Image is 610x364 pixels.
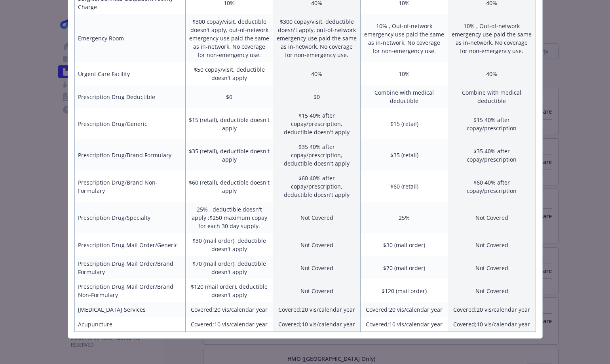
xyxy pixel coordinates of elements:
[74,317,186,332] td: Acupuncture
[186,279,273,302] td: $120 (mail order), deductible doesn't apply
[186,233,273,256] td: $30 (mail order), deductible doesn't apply
[448,139,536,171] td: $35 40% after copay/prescription
[186,202,273,233] td: 25% , deductible doesn't apply ;$250 maximum copay for each 30 day supply.
[273,233,361,256] td: Not Covered
[448,279,536,302] td: Not Covered
[361,317,448,332] td: Covered;10 vis/calendar year
[186,302,273,317] td: Covered;20 vis/calendar year
[273,85,361,108] td: $0
[273,302,361,317] td: Covered;20 vis/calendar year
[74,171,186,202] td: Prescription Drug/Brand Non-Formulary
[448,302,536,317] td: Covered;20 vis/calendar year
[273,279,361,302] td: Not Covered
[273,171,361,202] td: $60 40% after copay/prescription, deductible doesn't apply
[74,279,186,302] td: Prescription Drug Mail Order/Brand Non-Formulary
[361,256,448,279] td: $70 (mail order)
[74,139,186,171] td: Prescription Drug/Brand Formulary
[448,202,536,233] td: Not Covered
[74,256,186,279] td: Prescription Drug Mail Order/Brand Formulary
[361,62,448,85] td: 10%
[186,256,273,279] td: $70 (mail order), deductible doesn't apply
[273,139,361,171] td: $35 40% after copay/prescription, deductible doesn't apply
[448,317,536,332] td: Covered;10 vis/calendar year
[273,317,361,332] td: Covered;10 vis/calendar year
[186,85,273,108] td: $0
[448,256,536,279] td: Not Covered
[74,62,186,85] td: Urgent Care Facility
[74,108,186,139] td: Prescription Drug/Generic
[74,233,186,256] td: Prescription Drug Mail Order/Generic
[273,202,361,233] td: Not Covered
[361,171,448,202] td: $60 (retail)
[448,85,536,108] td: Combine with medical deductible
[361,14,448,62] td: 10% , Out-of-network emergency use paid the same as in-network. No coverage for non-emergency use.
[448,62,536,85] td: 40%
[448,171,536,202] td: $60 40% after copay/prescription
[273,256,361,279] td: Not Covered
[273,108,361,139] td: $15 40% after copay/prescription, deductible doesn't apply
[273,62,361,85] td: 40%
[186,14,273,62] td: $300 copay/visit, deductible doesn't apply, out-of-network emergency use paid the same as in-netw...
[361,139,448,171] td: $35 (retail)
[361,85,448,108] td: Combine with medical deductible
[361,233,448,256] td: $30 (mail order)
[74,85,186,108] td: Prescription Drug Deductible
[186,139,273,171] td: $35 (retail), deductible doesn't apply
[361,279,448,302] td: $120 (mail order)
[74,202,186,233] td: Prescription Drug/Specialty
[361,202,448,233] td: 25%
[186,171,273,202] td: $60 (retail), deductible doesn't apply
[448,108,536,139] td: $15 40% after copay/prescription
[448,14,536,62] td: 10% , Out-of-network emergency use paid the same as in-network. No coverage for non-emergency use.
[74,302,186,317] td: [MEDICAL_DATA] Services
[273,14,361,62] td: $300 copay/visit, deductible doesn't apply, out-of-network emergency use paid the same as in-netw...
[361,302,448,317] td: Covered;20 vis/calendar year
[186,317,273,332] td: Covered;10 vis/calendar year
[186,62,273,85] td: $50 copay/visit, deductible doesn't apply
[361,108,448,139] td: $15 (retail)
[448,233,536,256] td: Not Covered
[186,108,273,139] td: $15 (retail), deductible doesn't apply
[74,14,186,62] td: Emergency Room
